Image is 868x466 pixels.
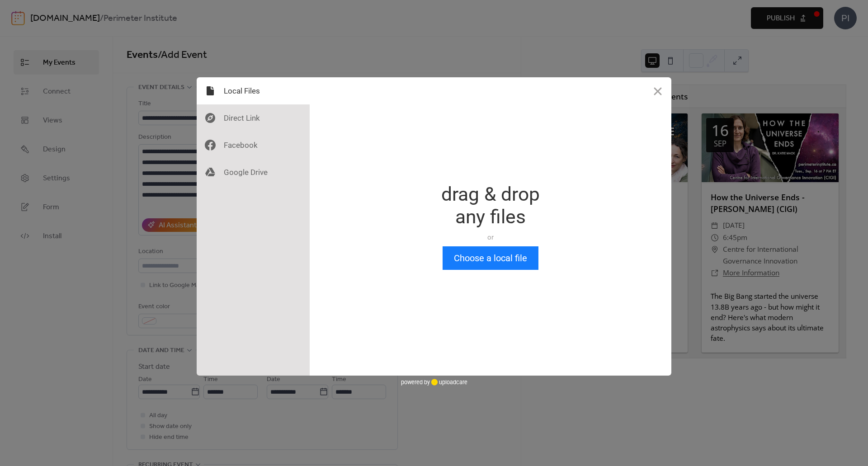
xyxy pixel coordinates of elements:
div: drag & drop any files [441,183,540,228]
button: Close [644,77,671,104]
div: Direct Link [197,104,310,132]
div: Google Drive [197,159,310,186]
button: Choose a local file [443,246,538,270]
div: powered by [401,376,467,389]
a: uploadcare [430,379,467,386]
div: Local Files [197,77,310,104]
div: or [441,233,540,242]
div: Facebook [197,132,310,159]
